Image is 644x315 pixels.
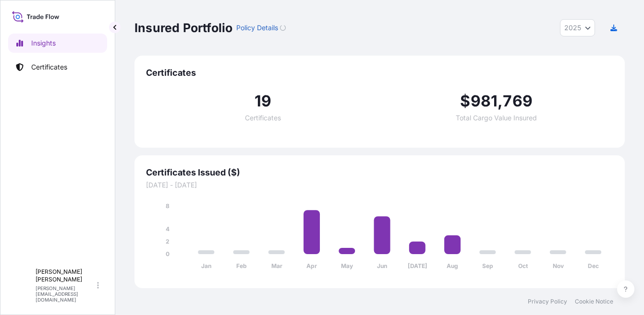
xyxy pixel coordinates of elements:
tspan: [DATE] [408,262,427,269]
div: Loading [280,25,286,31]
p: [PERSON_NAME][EMAIL_ADDRESS][DOMAIN_NAME] [36,285,95,303]
span: 981 [471,93,498,109]
span: Certificates [146,67,613,79]
p: Policy Details [236,23,278,33]
p: Certificates [31,62,67,72]
a: Cookie Notice [575,298,613,305]
tspan: May [341,262,353,269]
p: Insights [31,38,56,48]
span: 769 [503,93,533,109]
span: 19 [255,93,271,109]
tspan: 0 [166,250,170,257]
tspan: Dec [588,262,599,269]
span: A [19,280,25,290]
a: Insights [8,34,107,53]
span: Total Cargo Value Insured [456,115,537,121]
button: Loading [280,20,286,35]
tspan: 8 [166,202,170,210]
p: [PERSON_NAME] [PERSON_NAME] [36,268,95,283]
span: Certificates [245,115,281,121]
button: Year Selector [560,19,595,36]
p: Insured Portfolio [134,20,232,35]
tspan: Nov [553,262,564,269]
tspan: Sep [482,262,493,269]
tspan: Mar [271,262,282,269]
tspan: Jun [377,262,387,269]
span: 2025 [564,23,581,33]
a: Certificates [8,58,107,77]
tspan: Apr [306,262,317,269]
tspan: Aug [447,262,458,269]
tspan: Jan [201,262,211,269]
span: [DATE] - [DATE] [146,180,613,190]
tspan: Oct [518,262,528,269]
tspan: Feb [236,262,247,269]
span: Certificates Issued ($) [146,167,613,178]
span: $ [460,93,470,109]
a: Privacy Policy [528,298,567,305]
tspan: 2 [166,238,170,245]
span: , [498,93,503,109]
tspan: 4 [166,225,170,233]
